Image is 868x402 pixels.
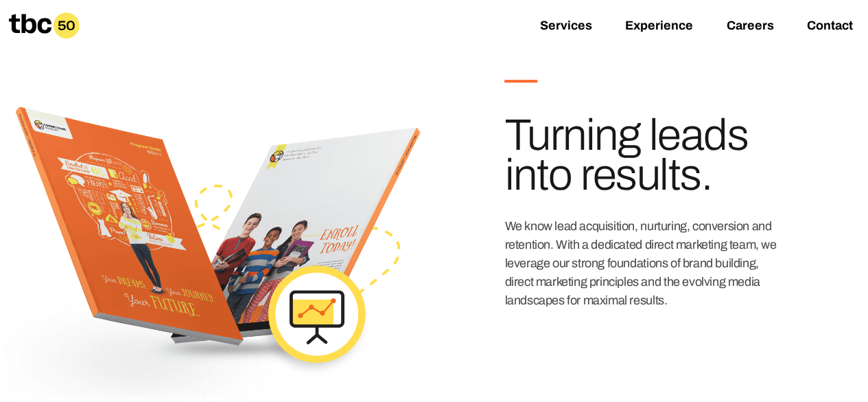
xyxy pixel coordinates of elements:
[806,19,852,35] a: Contact
[504,115,779,195] h3: Turning leads into results.
[726,19,773,35] a: Careers
[540,19,592,35] a: Services
[504,217,779,310] p: We know lead acquisition, nurturing, conversion and retention. With a dedicated direct marketing ...
[625,19,693,35] a: Experience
